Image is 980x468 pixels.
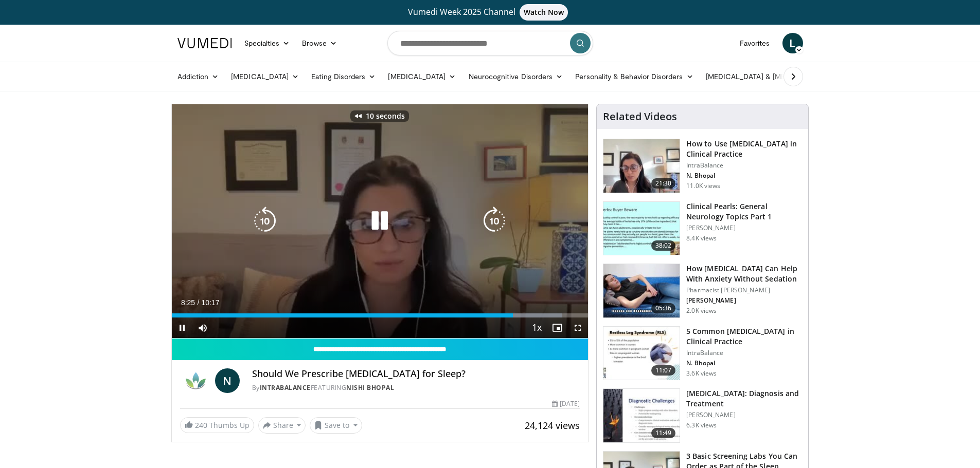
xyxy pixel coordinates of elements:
button: Enable picture-in-picture mode [547,317,567,338]
div: [DATE] [552,399,580,408]
img: VuMedi Logo [177,38,232,48]
span: 11:49 [651,428,676,438]
a: 21:30 How to Use [MEDICAL_DATA] in Clinical Practice IntraBalance N. Bhopal 11.0K views [603,139,802,193]
p: 11.0K views [686,182,720,190]
a: Vumedi Week 2025 ChannelWatch Now [179,4,801,21]
h4: Related Videos [603,110,677,123]
img: 662646f3-24dc-48fd-91cb-7f13467e765c.150x105_q85_crop-smart_upscale.jpg [603,139,680,193]
p: 3.6K views [686,369,717,378]
a: Nishi Bhopal [346,383,394,392]
a: [MEDICAL_DATA] [225,66,305,87]
p: IntraBalance [686,349,802,357]
span: 05:36 [651,303,676,313]
span: 240 [195,420,207,430]
button: Playback Rate [526,317,547,338]
span: / [198,298,200,307]
a: Browse [296,33,343,53]
video-js: Video Player [172,104,589,339]
a: [MEDICAL_DATA] & [MEDICAL_DATA] [700,66,847,87]
p: N. Bhopal [686,172,802,180]
p: 10 seconds [366,113,405,120]
h3: Clinical Pearls: General Neurology Topics Part 1 [686,201,802,222]
a: Specialties [238,33,296,53]
button: Fullscreen [567,317,588,338]
span: 11:07 [651,365,676,376]
img: 6e0bc43b-d42b-409a-85fd-0f454729f2ca.150x105_q85_crop-smart_upscale.jpg [603,389,680,442]
p: IntraBalance [686,161,802,170]
a: IntraBalance [260,383,311,392]
a: L [782,33,803,53]
button: Share [258,417,306,434]
p: [PERSON_NAME] [686,224,802,232]
a: Eating Disorders [305,66,382,87]
span: 38:02 [651,240,676,251]
p: 6.3K views [686,421,717,429]
img: 91ec4e47-6cc3-4d45-a77d-be3eb23d61cb.150x105_q85_crop-smart_upscale.jpg [603,202,680,255]
button: Save to [310,417,362,434]
h3: How [MEDICAL_DATA] Can Help With Anxiety Without Sedation [686,264,802,284]
p: N. Bhopal [686,359,802,367]
span: Watch Now [520,4,568,21]
h3: How to Use [MEDICAL_DATA] in Clinical Practice [686,139,802,159]
img: IntraBalance [180,368,211,393]
p: 2.0K views [686,307,717,315]
p: [PERSON_NAME] [686,296,802,305]
div: By FEATURING [252,383,580,392]
a: Favorites [734,33,776,53]
h3: 5 Common [MEDICAL_DATA] in Clinical Practice [686,326,802,347]
button: Mute [192,317,213,338]
a: 240 Thumbs Up [180,417,254,433]
span: 8:25 [181,298,195,307]
img: e41a58fc-c8b3-4e06-accc-3dd0b2ae14cc.150x105_q85_crop-smart_upscale.jpg [603,327,680,380]
a: Neurocognitive Disorders [462,66,569,87]
p: 8.4K views [686,234,717,242]
span: 21:30 [651,178,676,189]
h3: [MEDICAL_DATA]: Diagnosis and Treatment [686,388,802,409]
div: Progress Bar [172,313,589,317]
p: [PERSON_NAME] [686,411,802,419]
a: N [215,368,240,393]
input: Search topics, interventions [387,31,593,55]
h4: Should We Prescribe [MEDICAL_DATA] for Sleep? [252,368,580,380]
a: 05:36 How [MEDICAL_DATA] Can Help With Anxiety Without Sedation Pharmacist [PERSON_NAME] [PERSON_... [603,264,802,318]
a: 38:02 Clinical Pearls: General Neurology Topics Part 1 [PERSON_NAME] 8.4K views [603,201,802,256]
p: Pharmacist [PERSON_NAME] [686,286,802,294]
img: 7bfe4765-2bdb-4a7e-8d24-83e30517bd33.150x105_q85_crop-smart_upscale.jpg [603,264,680,317]
span: 10:17 [201,298,219,307]
button: Pause [172,317,192,338]
a: 11:07 5 Common [MEDICAL_DATA] in Clinical Practice IntraBalance N. Bhopal 3.6K views [603,326,802,381]
a: Addiction [171,66,225,87]
a: [MEDICAL_DATA] [382,66,462,87]
a: Personality & Behavior Disorders [569,66,699,87]
span: 24,124 views [525,419,580,432]
a: 11:49 [MEDICAL_DATA]: Diagnosis and Treatment [PERSON_NAME] 6.3K views [603,388,802,443]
